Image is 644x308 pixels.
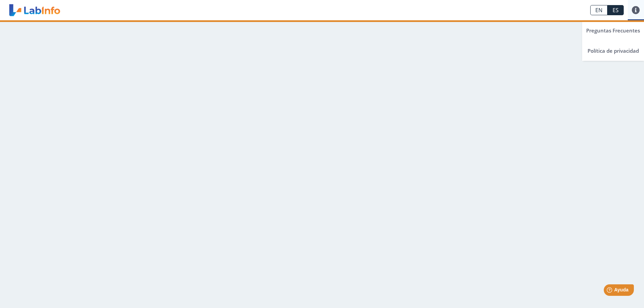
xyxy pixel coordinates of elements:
[582,20,644,41] a: Preguntas Frecuentes
[584,282,637,301] iframe: Help widget launcher
[607,5,624,15] a: ES
[582,41,644,61] a: Política de privacidad
[590,5,607,15] a: EN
